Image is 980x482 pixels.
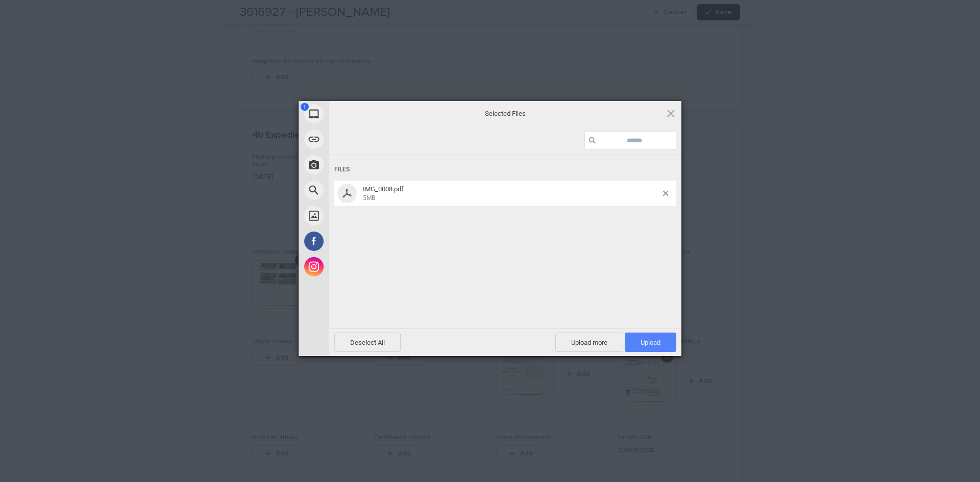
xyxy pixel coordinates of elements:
div: Take Photo [299,152,421,177]
div: Files [334,160,676,179]
span: 1 [301,103,309,111]
span: 5MB [363,194,375,201]
span: Upload [625,333,676,352]
div: Link (URL) [299,126,421,152]
span: Selected Files [403,109,607,118]
span: Deselect All [334,333,401,352]
span: Click here or hit ESC to close picker [665,108,676,119]
span: Upload [641,339,660,346]
div: My Device [299,101,421,126]
div: Unsplash [299,203,421,229]
span: IMG_0008.pdf [360,185,663,202]
div: Web Search [299,177,421,203]
div: Facebook [299,229,421,254]
div: Instagram [299,254,421,280]
span: IMG_0008.pdf [363,185,404,193]
span: Upload more [555,333,623,352]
